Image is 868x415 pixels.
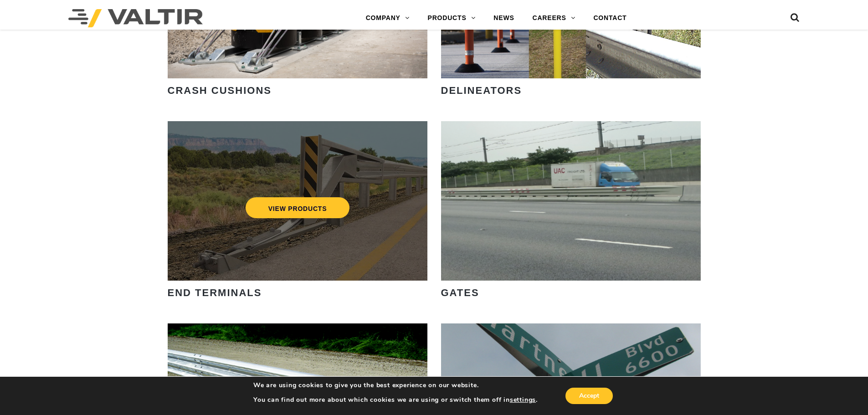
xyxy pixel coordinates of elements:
[524,9,585,27] a: CAREERS
[68,9,203,27] img: Valtir
[510,396,536,404] button: settings
[253,396,538,404] p: You can find out more about which cookies we are using or switch them off in .
[245,197,349,218] a: VIEW PRODUCTS
[441,287,479,298] strong: GATES
[168,287,262,298] strong: END TERMINALS
[168,85,272,96] strong: CRASH CUSHIONS
[253,381,538,389] p: We are using cookies to give you the best experience on our website.
[584,9,636,27] a: CONTACT
[565,388,613,404] button: Accept
[441,85,522,96] strong: DELINEATORS
[484,9,523,27] a: NEWS
[357,9,419,27] a: COMPANY
[419,9,485,27] a: PRODUCTS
